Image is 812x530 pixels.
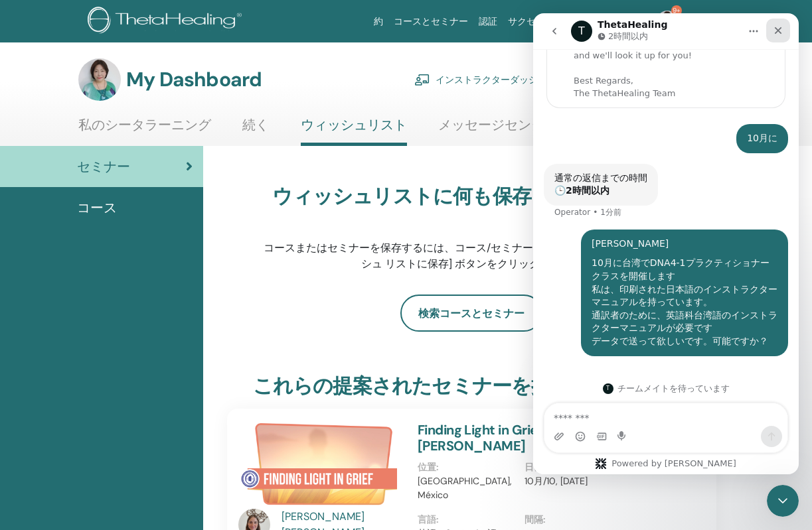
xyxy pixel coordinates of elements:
h3: ウィッシュリストに何も保存していません。 [262,184,681,208]
p: 10月/10, [DATE] [525,474,624,488]
p: 間隔 : [525,513,624,527]
p: 言語 : [418,513,517,527]
a: 検索コースとセミナー [400,295,542,332]
p: 日にち : [525,460,624,474]
h3: これらの提案されたセミナーを探索してください [253,374,690,398]
p: 位置 : [418,460,517,474]
a: ウィッシュリスト [301,117,407,146]
a: インストラクターダッシュボード [414,65,575,94]
a: 約 [368,9,388,34]
span: セミナー [77,157,130,176]
span: 9+ [671,5,682,16]
iframe: Intercom live chat [533,13,799,474]
a: サクセスストーリー [503,9,597,34]
a: コースとセミナー [388,9,473,34]
a: 認証 [473,9,503,34]
a: Finding Light in Grief と [PERSON_NAME] [418,421,558,454]
span: コース [77,198,117,218]
iframe: Intercom live chat [767,485,799,517]
h3: My Dashboard [126,68,262,92]
img: chalkboard-teacher.svg [414,74,430,86]
img: Finding Light in Grief [238,422,402,513]
a: メッセージセンター [438,117,558,143]
p: コースまたはセミナーを保存するには、コース/セミナー カードまたはページの [ウィッシュ リストに保存] ボタンをクリックします。 [262,240,681,272]
a: 私のシータラーニング [78,117,211,143]
a: 店 [626,9,646,34]
img: logo.png [88,7,246,36]
img: default.jpg [78,58,121,101]
img: default.jpg [657,11,678,32]
a: 資力 [597,9,626,34]
a: 続く [242,117,269,143]
p: [GEOGRAPHIC_DATA], México [418,474,517,502]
